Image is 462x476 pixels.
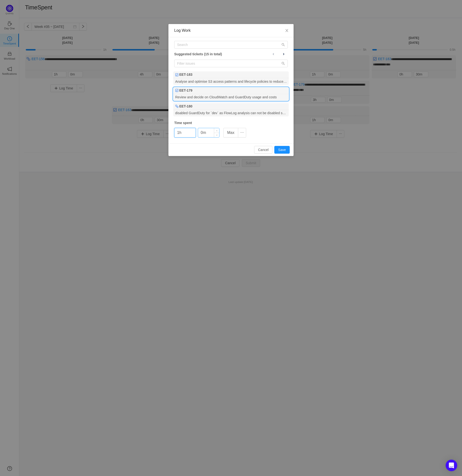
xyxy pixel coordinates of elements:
i: icon: close [285,29,289,32]
div: Suggested tickets (15 in total) [174,51,288,57]
button: Cancel [254,146,272,154]
button: Close [280,24,294,38]
div: Log Work [174,28,288,33]
div: Time spent [174,120,288,125]
div: disabled GuardDuty for `dev` as FlowLog analysis can not be disabled separately [173,110,289,116]
button: Save [274,146,290,154]
span: Decrease Value [214,133,219,137]
img: Task [175,89,179,92]
b: EET-180 [179,104,192,109]
img: Task [175,73,179,76]
img: Subtask [175,105,179,108]
input: Search [174,41,288,49]
button: icon: ellipsis [238,128,246,138]
span: Increase Value [214,128,219,133]
i: icon: search [282,62,285,65]
div: Review and decide on CloudWatch and GuardDuty usage and costs [173,94,289,100]
i: icon: search [282,43,285,46]
div: Analyse and optimise S3 access patterns and lifecycle policies to reduce storage costs [173,78,289,85]
div: Open Intercom Messenger [446,460,457,471]
i: icon: down [216,134,218,136]
input: Filter issues [174,60,288,67]
i: icon: up [216,130,218,132]
b: EET-179 [179,88,192,93]
b: EET-183 [179,72,192,77]
button: Max [223,128,238,138]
